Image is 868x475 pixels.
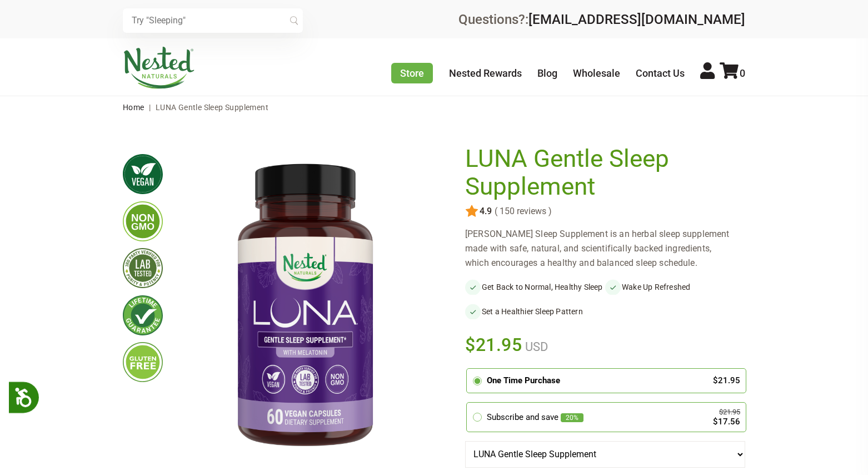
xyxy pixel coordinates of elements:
[146,103,153,112] span: |
[605,279,745,295] li: Wake Up Refreshed
[465,279,605,295] li: Get Back to Normal, Healthy Sleep
[123,96,745,118] nav: breadcrumbs
[123,295,163,335] img: lifetimeguarantee
[740,67,745,79] span: 0
[478,206,492,216] span: 4.9
[528,12,745,27] a: [EMAIL_ADDRESS][DOMAIN_NAME]
[492,206,552,216] span: ( 150 reviews )
[123,47,195,89] img: Nested Naturals
[156,103,268,112] span: LUNA Gentle Sleep Supplement
[573,67,620,79] a: Wholesale
[181,145,430,469] img: LUNA Gentle Sleep Supplement
[522,340,548,354] span: USD
[465,333,522,357] span: $21.95
[465,145,740,200] h1: LUNA Gentle Sleep Supplement
[465,227,745,270] div: [PERSON_NAME] Sleep Supplement is an herbal sleep supplement made with safe, natural, and scienti...
[537,67,557,79] a: Blog
[636,67,685,79] a: Contact Us
[123,201,163,241] img: gmofree
[449,67,522,79] a: Nested Rewards
[465,205,478,218] img: star.svg
[123,154,163,194] img: vegan
[720,67,745,79] a: 0
[465,304,605,319] li: Set a Healthier Sleep Pattern
[123,248,163,288] img: thirdpartytested
[458,13,745,26] div: Questions?:
[123,103,144,112] a: Home
[391,63,433,83] a: Store
[123,8,303,33] input: Try "Sleeping"
[123,342,163,382] img: glutenfree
